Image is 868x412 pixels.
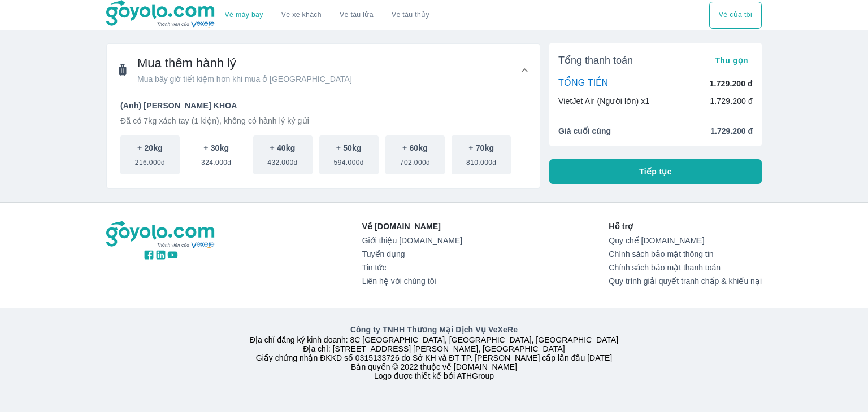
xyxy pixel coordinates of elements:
[709,2,762,29] button: Vé của tôi
[385,135,445,174] button: + 60kg702.000đ
[334,154,364,167] span: 594.000đ
[710,52,753,68] button: Thu gọn
[639,166,672,177] span: Tiếp tục
[609,277,762,286] a: Quy trình giải quyết tranh chấp & khiếu nại
[609,221,762,232] p: Hỗ trợ
[362,221,462,232] p: Về [DOMAIN_NAME]
[362,236,462,245] a: Giới thiệu [DOMAIN_NAME]
[709,2,762,29] div: choose transportation mode
[331,2,383,29] a: Vé tàu lửa
[558,77,608,90] p: TỔNG TIỀN
[609,236,762,245] a: Quy chế [DOMAIN_NAME]
[216,2,439,29] div: choose transportation mode
[402,142,428,154] p: + 60kg
[558,125,611,137] span: Giá cuối cùng
[362,263,462,272] a: Tin tức
[201,154,231,167] span: 324.000đ
[715,56,748,65] span: Thu gọn
[120,100,526,111] p: (Anh) [PERSON_NAME] KHOA
[107,96,540,188] div: Mua thêm hành lýMua bây giờ tiết kiệm hơn khi mua ở [GEOGRAPHIC_DATA]
[452,135,511,174] button: + 70kg810.000đ
[558,54,633,67] span: Tổng thanh toán
[281,11,322,19] a: Vé xe khách
[137,73,352,85] span: Mua bây giờ tiết kiệm hơn khi mua ở [GEOGRAPHIC_DATA]
[186,135,246,174] button: + 30kg324.000đ
[108,324,759,335] p: Công ty TNHH Thương Mại Dịch Vụ VeXeRe
[336,142,362,154] p: + 50kg
[137,55,352,71] span: Mua thêm hành lý
[609,249,762,258] a: Chính sách bảo mật thông tin
[609,263,762,272] a: Chính sách bảo mật thanh toán
[549,159,762,184] button: Tiếp tục
[137,142,163,154] p: + 20kg
[253,135,313,174] button: + 40kg432.000đ
[270,142,296,154] p: + 40kg
[225,11,263,19] a: Vé máy bay
[120,115,526,126] p: Đã có 7kg xách tay (1 kiện), không có hành lý ký gửi
[468,142,494,154] p: + 70kg
[362,277,462,286] a: Liên hệ với chúng tôi
[400,154,430,167] span: 702.000đ
[362,249,462,258] a: Tuyển dụng
[710,78,753,89] p: 1.729.200 đ
[319,135,379,174] button: + 50kg594.000đ
[710,125,753,137] span: 1.729.200 đ
[120,135,180,174] button: + 20kg216.000đ
[203,142,229,154] p: + 30kg
[135,154,165,167] span: 216.000đ
[466,154,496,167] span: 810.000đ
[99,324,769,380] div: Địa chỉ đăng ký kinh doanh: 8C [GEOGRAPHIC_DATA], [GEOGRAPHIC_DATA], [GEOGRAPHIC_DATA] Địa chỉ: [...
[120,135,526,174] div: scrollable baggage options
[267,154,297,167] span: 432.000đ
[107,44,540,96] div: Mua thêm hành lýMua bây giờ tiết kiệm hơn khi mua ở [GEOGRAPHIC_DATA]
[710,95,753,107] p: 1.729.200 đ
[383,2,439,29] button: Vé tàu thủy
[106,221,216,249] img: logo
[558,95,649,107] p: VietJet Air (Người lớn) x1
